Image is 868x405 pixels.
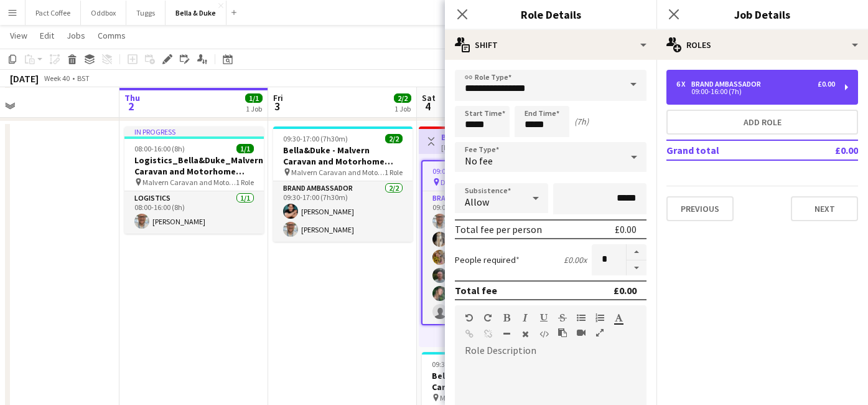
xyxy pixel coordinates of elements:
[564,254,587,265] div: £0.00 x
[432,166,483,176] span: 09:00-16:00 (7h)
[627,260,646,276] button: Decrease
[271,99,283,113] span: 3
[440,393,533,403] span: Malvern Caravan and Motorhome Show
[615,223,637,236] div: £0.00
[283,134,348,143] span: 09:30-17:00 (7h30m)
[385,134,403,143] span: 2/2
[441,143,534,152] div: [DATE] → [DATE]
[420,99,436,113] span: 4
[98,30,126,41] span: Comms
[455,284,497,297] div: Total fee
[246,104,262,113] div: 1 Job
[445,30,656,60] div: Shift
[236,178,254,187] span: 1 Role
[676,80,691,88] div: 6 x
[422,191,559,324] app-card-role: Brand Ambassador5/609:00-16:00 (7h)[PERSON_NAME][GEOGRAPHIC_DATA][PERSON_NAME][PERSON_NAME][PERSO...
[123,99,140,113] span: 2
[627,244,646,260] button: Increase
[455,254,520,265] label: People required
[539,313,548,323] button: Underline
[93,27,131,44] a: Comms
[465,196,489,208] span: Allow
[394,104,411,113] div: 1 Job
[574,116,589,127] div: (7h)
[539,329,548,339] button: HTML Code
[124,92,140,103] span: Thu
[273,126,413,242] app-job-card: 09:30-17:00 (7h30m)2/2Bella&Duke - Malvern Caravan and Motorhome Show Malvern Caravan and Motorho...
[81,1,126,25] button: Oddbox
[691,80,766,88] div: Brand Ambassador
[385,168,403,177] span: 1 Role
[614,313,623,323] button: Text Color
[455,223,542,236] div: Total fee per person
[422,370,561,393] h3: Bella&Duke - Malvern Caravan and Motorhome Show
[432,360,497,369] span: 09:30-17:00 (7h30m)
[166,1,226,25] button: Bella & Duke
[465,155,493,167] span: No fee
[5,27,32,44] a: View
[291,168,385,177] span: Malvern Caravan and Motorhome Show
[676,88,835,95] div: 09:00-16:00 (7h)
[558,328,567,338] button: Paste as plain text
[245,93,263,103] span: 1/1
[483,313,492,323] button: Redo
[41,74,72,83] span: Week 40
[134,144,185,153] span: 08:00-16:00 (8h)
[666,140,799,160] td: Grand total
[445,6,656,22] h3: Role Details
[577,328,586,338] button: Insert video
[35,27,59,44] a: Edit
[818,80,835,88] div: £0.00
[521,329,530,339] button: Clear Formatting
[77,74,90,83] div: BST
[124,126,264,136] div: In progress
[40,30,54,41] span: Edit
[521,313,530,323] button: Italic
[441,178,531,187] span: Dogfest - [GEOGRAPHIC_DATA]
[26,1,81,25] button: Pact Coffee
[656,30,868,60] div: Roles
[791,196,858,221] button: Next
[394,93,411,103] span: 2/2
[558,313,567,323] button: Strikethrough
[422,92,436,103] span: Sat
[421,160,561,325] app-job-card: 09:00-16:00 (7h)5/6 Dogfest - [GEOGRAPHIC_DATA]1 RoleBrand Ambassador5/609:00-16:00 (7h)[PERSON_N...
[67,30,85,41] span: Jobs
[666,110,858,135] button: Add role
[465,313,474,323] button: Undo
[273,181,413,242] app-card-role: Brand Ambassador2/209:30-17:00 (7h30m)[PERSON_NAME][PERSON_NAME]
[577,313,586,323] button: Unordered List
[10,30,27,41] span: View
[124,126,264,234] app-job-card: In progress08:00-16:00 (8h)1/1Logistics_Bella&Duke_Malvern Caravan and Motorhome Show Malvern Car...
[595,328,604,338] button: Fullscreen
[62,27,90,44] a: Jobs
[124,191,264,234] app-card-role: Logistics1/108:00-16:00 (8h)[PERSON_NAME]
[124,155,264,177] h3: Logistics_Bella&Duke_Malvern Caravan and Motorhome Show
[656,6,868,22] h3: Job Details
[236,144,254,153] span: 1/1
[799,140,858,160] td: £0.00
[273,92,283,103] span: Fri
[441,131,534,143] h3: Bella&Duke - Dogfest - [GEOGRAPHIC_DATA] (Team 1)
[502,313,511,323] button: Bold
[595,313,604,323] button: Ordered List
[273,145,413,167] h3: Bella&Duke - Malvern Caravan and Motorhome Show
[666,196,734,221] button: Previous
[142,178,236,187] span: Malvern Caravan and Motorhome Show
[502,329,511,339] button: Horizontal Line
[10,72,39,85] div: [DATE]
[126,1,166,25] button: Tuggs
[614,284,637,297] div: £0.00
